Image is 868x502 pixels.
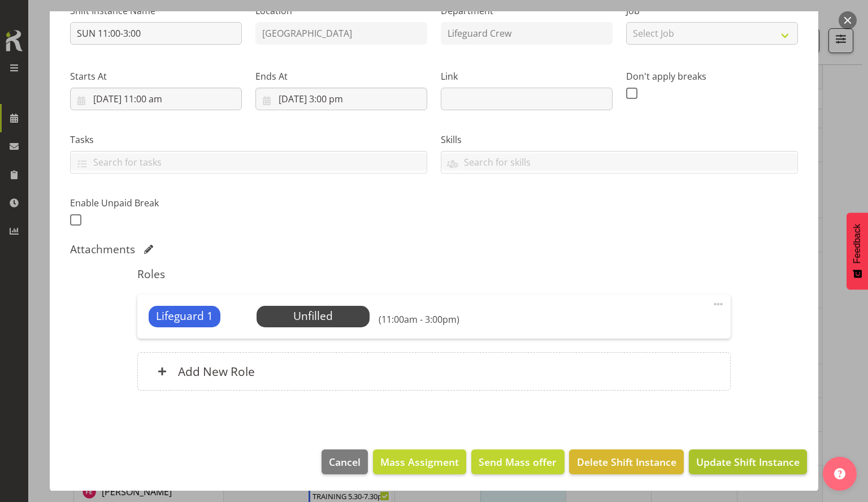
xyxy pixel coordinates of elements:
[71,153,427,171] input: Search for tasks
[137,267,730,281] h5: Roles
[471,449,564,474] button: Send Mass offer
[156,308,213,324] span: Lifeguard 1
[441,70,613,83] label: Link
[322,449,368,474] button: Cancel
[689,449,807,474] button: Update Shift Instance
[70,196,242,210] label: Enable Unpaid Break
[626,70,798,83] label: Don't apply breaks
[696,455,800,469] span: Update Shift Instance
[577,455,676,469] span: Delete Shift Instance
[178,364,255,379] h6: Add New Role
[479,455,557,469] span: Send Mass offer
[255,88,427,110] input: Click to select...
[329,455,361,469] span: Cancel
[70,22,242,45] input: Shift Instance Name
[569,449,683,474] button: Delete Shift Instance
[373,449,466,474] button: Mass Assigment
[847,213,868,289] button: Feedback - Show survey
[852,224,862,263] span: Feedback
[379,314,459,325] h6: (11:00am - 3:00pm)
[70,88,242,110] input: Click to select...
[70,243,135,256] h5: Attachments
[441,133,798,146] label: Skills
[70,133,427,146] label: Tasks
[70,70,242,83] label: Starts At
[441,153,797,171] input: Search for skills
[255,70,427,83] label: Ends At
[293,308,333,323] span: Unfilled
[380,455,459,469] span: Mass Assigment
[834,468,845,479] img: help-xxl-2.png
